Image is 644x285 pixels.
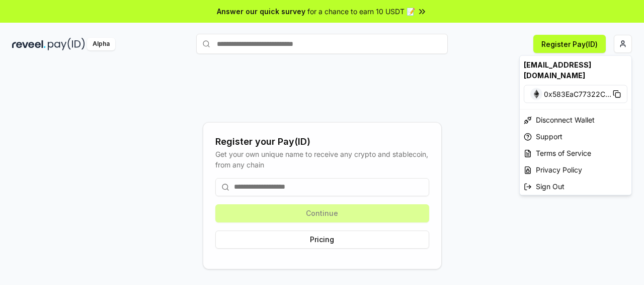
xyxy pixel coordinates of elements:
[520,145,631,161] a: Terms of Service
[530,88,542,100] img: Ethereum
[520,55,631,85] div: [EMAIL_ADDRESS][DOMAIN_NAME]
[520,111,631,128] div: Disconnect Wallet
[544,89,611,99] span: 0x583EaC77322C ...
[520,128,631,145] a: Support
[520,178,631,195] div: Sign Out
[520,161,631,178] a: Privacy Policy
